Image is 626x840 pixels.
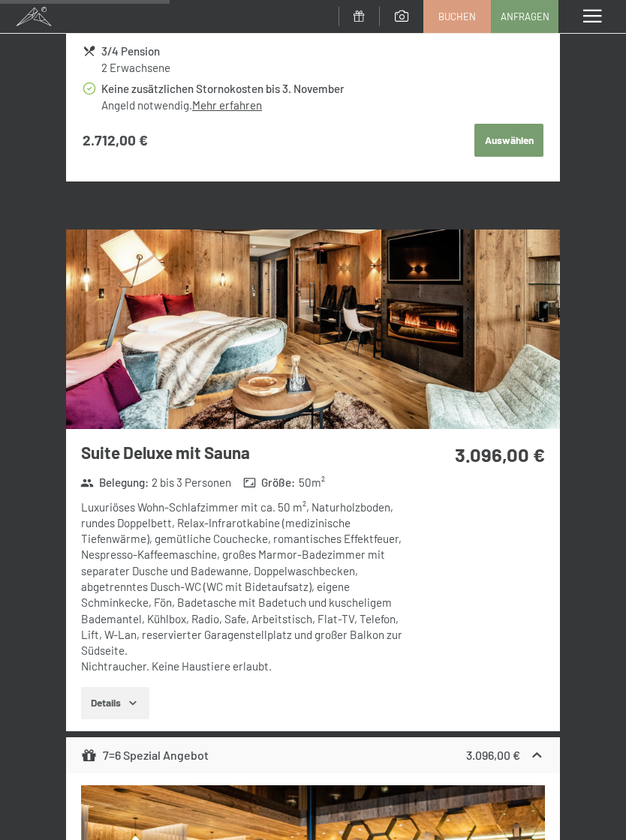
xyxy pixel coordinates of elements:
a: Buchen [424,1,490,32]
button: Auswählen [474,124,543,157]
div: 7=6 Spezial Angebot3.096,00 € [66,737,560,773]
img: mss_renderimg.php [66,229,560,429]
a: Mehr erfahren [192,98,262,112]
strong: Belegung : [80,475,149,490]
strong: 3.096,00 € [455,442,545,466]
div: Luxuriöses Wohn-Schlafzimmer mit ca. 50 m², Naturholzboden, rundes Doppelbett, Relax-Infrarotkabi... [81,499,412,675]
strong: Größe : [243,475,296,490]
strong: 2.712,00 € [83,130,148,151]
strong: 3.096,00 € [466,748,520,762]
span: 50 m² [299,475,325,490]
button: Details [81,687,149,720]
span: Buchen [438,10,476,23]
div: Angeld notwendig. [101,97,543,113]
h3: Suite Deluxe mit Sauna [81,441,412,464]
div: 2 Erwachsene [101,60,543,76]
a: Anfragen [492,1,558,32]
div: 3/4 Pension [101,43,543,60]
span: 2 bis 3 Personen [152,475,231,490]
div: Keine zusätzlichen Stornokosten bis 3. November [101,80,543,97]
div: 7=6 Spezial Angebot [81,746,209,764]
span: Anfragen [501,10,549,23]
